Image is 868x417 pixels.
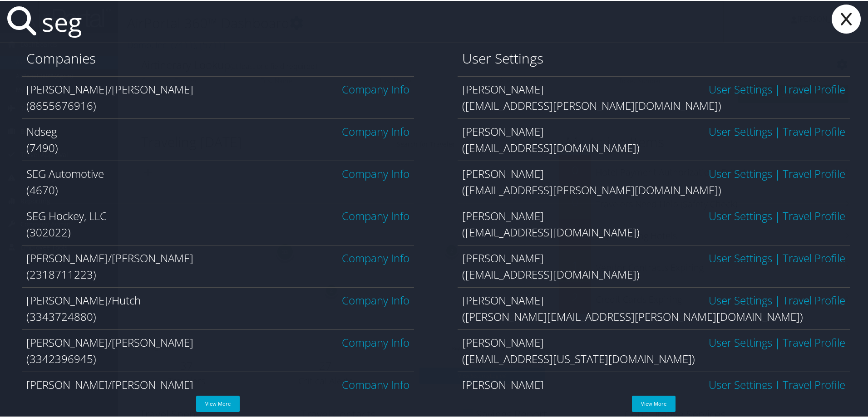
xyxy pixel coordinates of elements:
a: Company Info [342,376,409,391]
span: | [772,123,783,138]
a: User Settings [709,123,772,138]
span: [PERSON_NAME]/[PERSON_NAME] [26,334,193,349]
span: | [772,250,783,265]
span: [PERSON_NAME] [462,165,544,180]
span: [PERSON_NAME]/[PERSON_NAME] [26,81,193,96]
a: Company Info [342,123,409,138]
a: View OBT Profile [783,207,845,222]
div: ([EMAIL_ADDRESS][PERSON_NAME][DOMAIN_NAME]) [462,181,845,197]
div: ([PERSON_NAME][EMAIL_ADDRESS][PERSON_NAME][DOMAIN_NAME]) [462,308,845,324]
span: [PERSON_NAME] [462,207,544,222]
a: Company Info [342,207,409,222]
div: ([EMAIL_ADDRESS][DOMAIN_NAME]) [462,139,845,155]
div: ([EMAIL_ADDRESS][DOMAIN_NAME]) [462,265,845,282]
div: (3342396945) [26,350,409,366]
div: ([EMAIL_ADDRESS][DOMAIN_NAME]) [462,223,845,240]
a: Company Info [342,292,409,307]
span: SEG Automotive [26,165,104,180]
div: (2318711223) [26,265,409,282]
span: [PERSON_NAME]/[PERSON_NAME] [26,250,193,265]
a: View OBT Profile [783,334,845,349]
a: Company Info [342,81,409,96]
a: User Settings [709,376,772,391]
span: SEG Hockey, LLC [26,207,107,222]
a: User Settings [709,81,772,96]
span: [PERSON_NAME] [462,292,544,307]
span: [PERSON_NAME] [462,123,544,138]
a: Company Info [342,334,409,349]
span: | [772,207,783,222]
div: (3343724880) [26,308,409,324]
a: View OBT Profile [783,81,845,96]
span: [PERSON_NAME]/Hutch [26,292,141,307]
a: User Settings [709,165,772,180]
a: View OBT Profile [783,165,845,180]
a: User Settings [709,250,772,265]
a: User Settings [709,292,772,307]
div: (302022) [26,223,409,240]
span: | [772,292,783,307]
div: (8655676916) [26,97,409,113]
span: [PERSON_NAME] [462,334,544,349]
a: Company Info [342,165,409,180]
span: | [772,165,783,180]
a: View More [196,395,240,411]
h1: Companies [26,48,409,67]
a: View OBT Profile [783,376,845,391]
a: User Settings [709,207,772,222]
span: | [772,81,783,96]
a: View OBT Profile [783,123,845,138]
a: View OBT Profile [783,250,845,265]
div: ([EMAIL_ADDRESS][US_STATE][DOMAIN_NAME]) [462,350,845,366]
span: [PERSON_NAME] [462,250,544,265]
span: [PERSON_NAME]/[PERSON_NAME] [26,376,193,391]
a: Company Info [342,250,409,265]
span: [PERSON_NAME] [462,81,544,96]
div: (4670) [26,181,409,197]
div: (7490) [26,139,409,155]
a: User Settings [709,334,772,349]
span: Ndseg [26,123,57,138]
span: | [772,334,783,349]
a: View More [632,395,676,411]
span: [PERSON_NAME] [462,376,544,391]
h1: User Settings [462,48,845,67]
div: ([EMAIL_ADDRESS][PERSON_NAME][DOMAIN_NAME]) [462,97,845,113]
span: | [772,376,783,391]
a: View OBT Profile [783,292,845,307]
